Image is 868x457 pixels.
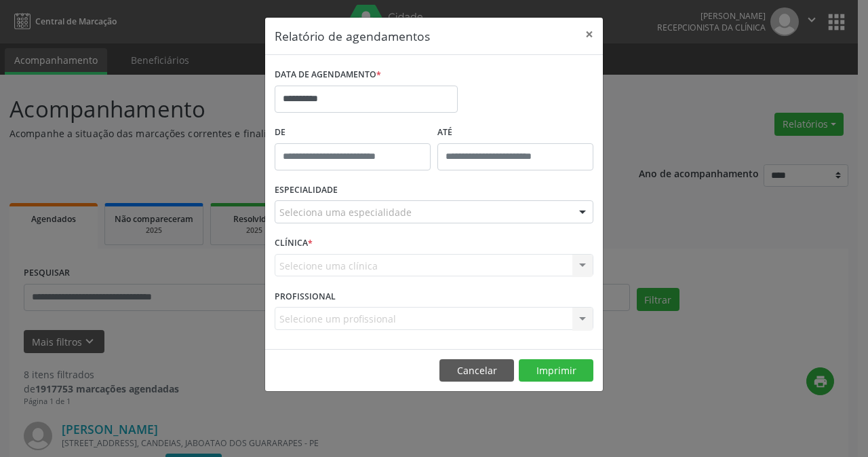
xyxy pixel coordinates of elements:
[275,65,381,86] label: DATA DE AGENDAMENTO
[576,18,603,51] button: Close
[439,359,514,382] button: Cancelar
[519,359,593,382] button: Imprimir
[279,205,412,219] span: Seleciona uma especialidade
[275,180,338,201] label: ESPECIALIDADE
[275,27,430,45] h5: Relatório de agendamentos
[437,122,593,143] label: ATÉ
[275,233,313,254] label: CLÍNICA
[275,286,336,307] label: PROFISSIONAL
[275,122,431,143] label: De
